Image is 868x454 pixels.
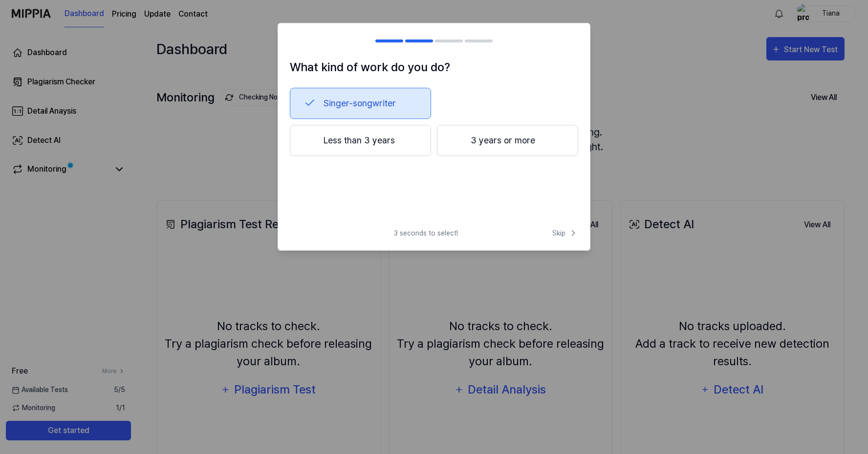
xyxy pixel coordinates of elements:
[550,228,578,238] button: Skip
[394,228,458,238] span: 3 seconds to select!
[437,125,578,156] button: 3 years or more
[290,59,578,76] h1: What kind of work do you do?
[290,88,431,119] button: Singer-songwriter
[290,125,431,156] button: Less than 3 years
[552,228,578,238] span: Skip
